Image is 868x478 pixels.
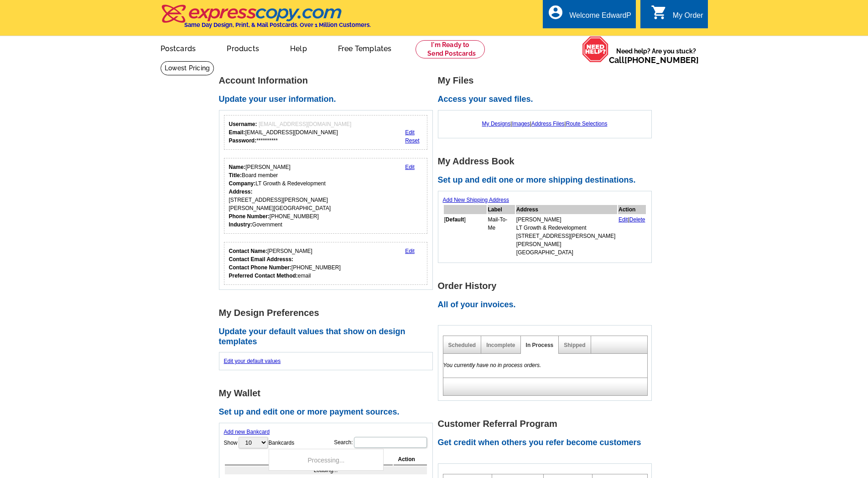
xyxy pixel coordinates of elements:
a: Shipped [564,342,585,348]
a: Help [275,37,322,58]
input: Search: [354,437,427,448]
a: shopping_cart My Order [651,10,703,21]
td: | [618,215,646,257]
a: Delete [629,216,645,223]
a: Route Selections [566,121,608,127]
div: My Order [673,11,703,24]
a: Add new Bankcard [224,429,270,435]
strong: Address: [229,189,253,195]
a: Scheduled [448,342,476,348]
strong: Email: [229,129,245,136]
a: Same Day Design, Print, & Mail Postcards. Over 1 Million Customers. [161,11,371,28]
th: Action [618,205,646,214]
h4: Same Day Design, Print, & Mail Postcards. Over 1 Million Customers. [184,21,371,28]
strong: Company: [229,180,256,187]
h1: My Address Book [438,157,657,166]
span: Call [609,55,699,65]
a: Products [212,37,274,58]
a: In Process [526,342,554,348]
h2: All of your invoices. [438,300,657,310]
div: | | | [443,115,647,132]
a: Edit [405,164,415,170]
strong: Contact Name: [229,248,268,254]
strong: Contact Email Addresss: [229,256,294,263]
div: Your personal details. [224,158,428,234]
strong: Preferred Contact Method: [229,273,298,279]
h1: Order History [438,281,657,291]
i: shopping_cart [651,4,667,21]
a: Postcards [146,37,211,58]
a: My Designs [482,121,511,127]
th: Address [516,205,617,214]
strong: Password: [229,137,257,144]
h2: Set up and edit one or more payment sources. [219,407,438,417]
h1: My Wallet [219,389,438,398]
label: Search: [334,436,427,449]
h1: My Design Preferences [219,308,438,318]
em: You currently have no in process orders. [443,362,541,368]
strong: Title: [229,172,242,179]
strong: Industry: [229,221,252,228]
h2: Set up and edit one or more shipping destinations. [438,175,657,185]
select: ShowBankcards [239,437,268,448]
h2: Get credit when others you refer become customers [438,438,657,448]
h1: Account Information [219,76,438,85]
span: Need help? Are you stuck? [609,47,703,65]
b: Default [446,216,464,223]
a: [PHONE_NUMBER] [624,55,699,65]
label: Show Bankcards [224,436,295,449]
h2: Update your default values that show on design templates [219,327,438,347]
a: Add New Shipping Address [443,197,509,203]
a: Incomplete [486,342,515,348]
td: Loading... [225,466,427,474]
td: [ ] [444,215,487,257]
strong: Username: [229,121,257,127]
th: Label [488,205,515,214]
strong: Name: [229,164,246,170]
h1: Customer Referral Program [438,419,657,429]
td: [PERSON_NAME] LT Growth & Redevelopment [STREET_ADDRESS][PERSON_NAME] [PERSON_NAME][GEOGRAPHIC_DATA] [516,215,617,257]
div: Who should we contact regarding order issues? [224,242,428,285]
a: Edit [405,248,415,254]
i: account_circle [547,4,564,21]
a: Edit [405,129,415,136]
a: Edit your default values [224,358,281,364]
td: Mail-To-Me [488,215,515,257]
div: Your login information. [224,115,428,150]
img: help [582,36,609,63]
th: Action [394,454,427,465]
div: Welcome EdwardP [569,11,631,24]
span: [EMAIL_ADDRESS][DOMAIN_NAME] [259,121,351,127]
div: Processing... [269,449,384,471]
h1: My Files [438,76,657,85]
a: Images [512,121,530,127]
a: Reset [405,137,419,144]
div: [PERSON_NAME] [PHONE_NUMBER] email [229,247,341,280]
div: [PERSON_NAME] Board member LT Growth & Redevelopment [STREET_ADDRESS][PERSON_NAME] [PERSON_NAME][... [229,163,331,229]
a: Free Templates [323,37,406,58]
h2: Update your user information. [219,95,438,105]
a: Address Files [531,121,565,127]
strong: Phone Number: [229,213,270,220]
a: Edit [619,216,628,223]
strong: Contact Phone Number: [229,264,291,271]
h2: Access your saved files. [438,95,657,105]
